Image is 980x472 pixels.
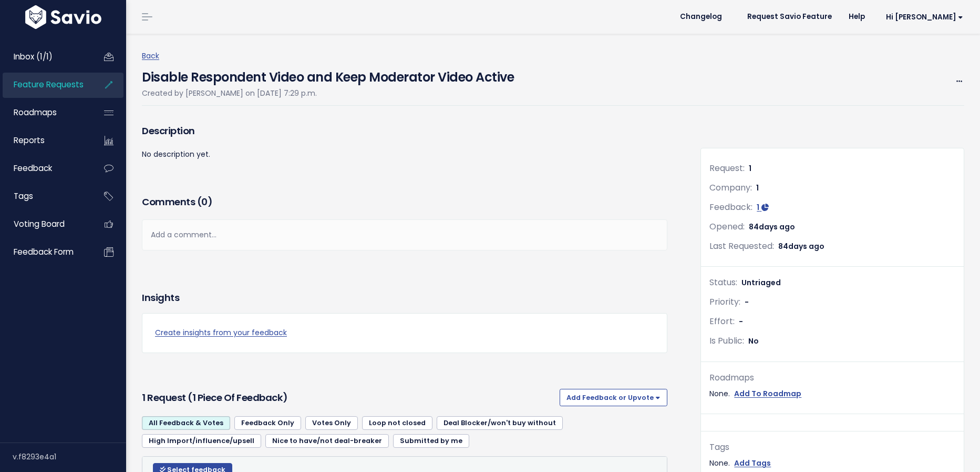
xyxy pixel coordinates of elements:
span: - [745,297,749,307]
span: Reports [14,135,45,146]
span: Status: [709,276,737,288]
button: Add Feedback or Upvote [560,389,667,406]
h3: Description [142,124,667,138]
span: - [739,316,743,327]
a: Inbox (1/1) [3,45,87,69]
span: Company: [709,182,752,194]
div: None. [709,387,955,400]
span: Untriaged [741,277,781,288]
span: Request: [709,162,745,174]
span: Tags [14,190,33,202]
a: All Feedback & Votes [142,416,230,430]
div: v.f8293e4a1 [13,443,126,470]
span: Created by [PERSON_NAME] on [DATE] 7:29 p.m. [142,88,317,98]
p: No description yet. [142,148,667,161]
h4: Disable Respondent Video and Keep Moderator Video Active [142,63,514,87]
span: Feedback: [709,201,752,213]
a: Create insights from your feedback [155,326,654,339]
span: Hi [PERSON_NAME] [886,13,963,21]
span: 1 [757,202,759,213]
a: Feature Requests [3,73,87,97]
span: 0 [201,195,208,208]
a: Feedback Only [234,416,301,430]
a: Reports [3,128,87,153]
span: Feedback form [14,246,74,257]
span: Last Requested: [709,240,774,252]
a: Votes Only [305,416,358,430]
a: 1 [757,202,769,213]
a: Roadmaps [3,101,87,125]
span: 1 [749,163,751,174]
span: 1 [756,183,759,193]
a: Feedback form [3,240,87,264]
span: Changelog [680,13,722,21]
a: Submitted by me [393,434,469,448]
div: Tags [709,440,955,455]
span: Priority: [709,296,740,308]
span: Voting Board [14,218,65,229]
a: Help [840,9,873,25]
h3: Comments ( ) [142,195,667,209]
a: Hi [PERSON_NAME] [873,9,972,25]
span: Feedback [14,163,52,174]
span: days ago [759,222,795,232]
h3: Insights [142,290,179,305]
span: Feature Requests [14,79,84,90]
div: Add a comment... [142,219,667,250]
span: 84 [749,222,795,232]
h3: 1 Request (1 piece of Feedback) [142,390,555,405]
span: 84 [778,241,824,252]
a: Feedback [3,156,87,180]
a: High Import/influence/upsell [142,434,261,448]
span: Roadmaps [14,107,57,118]
div: None. [709,457,955,470]
img: logo-white.9d6f32f41409.svg [23,5,104,29]
span: Opened: [709,220,745,233]
a: Loop not closed [362,416,432,430]
div: Roadmaps [709,370,955,386]
a: Request Savio Feature [739,9,840,25]
a: Tags [3,184,87,208]
span: days ago [788,241,824,252]
span: Inbox (1/1) [14,51,53,62]
span: Is Public: [709,335,744,347]
a: Add To Roadmap [734,387,801,400]
a: Voting Board [3,212,87,236]
a: Add Tags [734,457,771,470]
a: Deal Blocker/won't buy without [437,416,563,430]
a: Nice to have/not deal-breaker [265,434,389,448]
a: Back [142,51,159,61]
span: No [748,336,759,346]
span: Effort: [709,315,735,327]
